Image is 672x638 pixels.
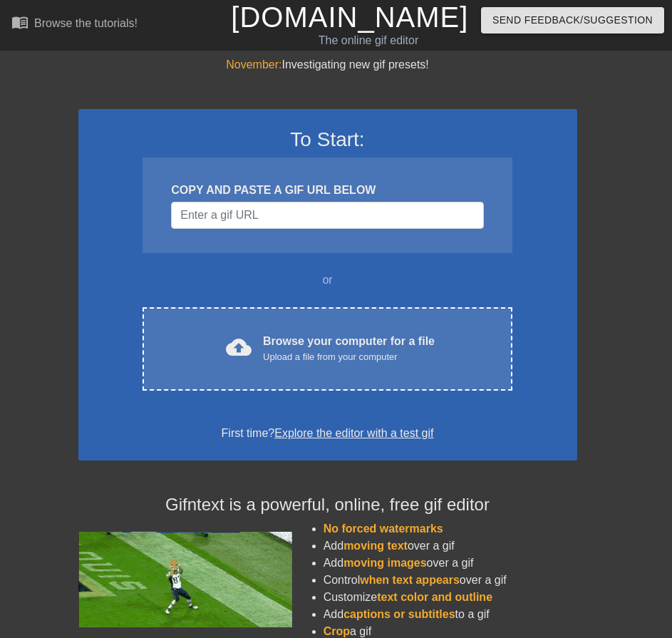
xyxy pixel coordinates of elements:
span: menu_book [11,14,29,31]
span: moving images [343,557,426,569]
a: Browse the tutorials! [11,14,138,36]
li: Control over a gif [324,572,577,589]
h3: To Start: [97,128,559,152]
input: Username [171,202,483,229]
span: text color and outline [377,591,492,603]
div: or [115,272,540,289]
span: captions or subtitles [343,608,455,620]
a: Explore the editor with a test gif [274,427,433,439]
div: Upload a file from your computer [263,350,435,364]
h4: Gifntext is a powerful, online, free gif editor [78,495,577,515]
div: Browse the tutorials! [34,17,138,29]
span: moving text [343,540,408,552]
li: Add to a gif [324,606,577,623]
div: Investigating new gif presets! [78,56,577,73]
li: Customize [324,589,577,606]
a: [DOMAIN_NAME] [231,1,468,33]
li: Add over a gif [324,537,577,555]
div: The online gif editor [231,32,505,49]
span: No forced watermarks [324,523,443,535]
div: COPY AND PASTE A GIF URL BELOW [171,182,483,199]
div: Browse your computer for a file [263,333,435,364]
div: First time? [97,425,559,442]
button: Send Feedback/Suggestion [481,7,664,34]
span: when text appears [360,574,460,586]
img: football_small.gif [78,532,292,627]
span: Send Feedback/Suggestion [492,11,653,29]
span: Crop [324,625,350,637]
li: Add over a gif [324,555,577,572]
span: November: [226,58,281,71]
span: cloud_upload [226,334,252,360]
